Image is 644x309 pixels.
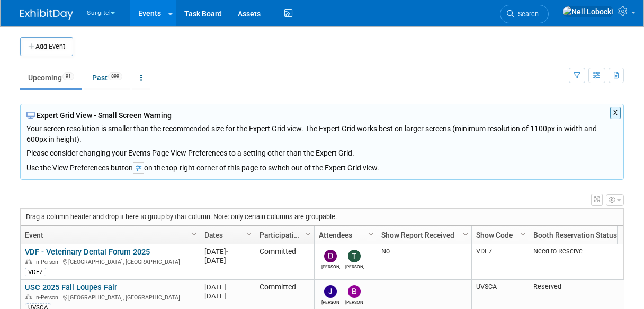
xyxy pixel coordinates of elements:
a: USC 2025 Fall Loupes Fair [25,283,117,292]
span: Column Settings [245,230,253,239]
div: [DATE] [204,292,250,301]
span: - [226,283,228,291]
img: Neil Lobocki [562,6,614,17]
div: Brian Craig [345,298,364,305]
td: Need to Reserve [529,244,632,280]
span: 899 [108,72,122,80]
div: Your screen resolution is smaller than the recommended size for the Expert Grid view. The Expert ... [26,121,618,158]
a: Attendees [319,226,370,244]
img: In-Person Event [25,259,32,264]
a: Search [500,5,549,23]
div: Expert Grid View - Small Screen Warning [26,110,618,121]
a: Show Report Received [381,226,464,244]
div: Daniel Green [321,262,340,269]
img: Jason Mayosky [324,285,337,298]
div: [DATE] [204,256,250,265]
img: Daniel Green [324,250,337,262]
div: Jason Mayosky [321,298,340,305]
span: 91 [62,72,74,80]
img: Tim Faircloth [348,250,361,262]
a: Column Settings [189,226,200,242]
div: [GEOGRAPHIC_DATA], [GEOGRAPHIC_DATA] [25,257,195,266]
a: Column Settings [302,226,314,242]
a: Upcoming91 [20,68,82,88]
a: Participation [260,226,307,244]
div: Drag a column header and drop it here to group by that column. Note: only certain columns are gro... [21,209,623,226]
a: Column Settings [517,226,529,242]
div: VDF7 [25,268,46,276]
a: Event [25,226,193,244]
span: Search [514,10,539,18]
a: VDF - Veterinary Dental Forum 2025 [25,247,150,257]
span: Column Settings [303,230,312,239]
div: Tim Faircloth [345,262,364,269]
div: Please consider changing your Events Page View Preferences to a setting other than the Expert Grid. [26,144,618,158]
td: No [377,244,471,280]
span: In-Person [34,294,61,301]
a: Booth Reservation Status [533,226,625,244]
span: In-Person [34,259,61,266]
button: Add Event [20,37,73,56]
a: Column Settings [365,226,377,242]
a: Past899 [84,68,130,88]
a: Column Settings [244,226,255,242]
div: [DATE] [204,283,250,292]
span: Column Settings [518,230,527,239]
img: In-Person Event [25,294,32,299]
a: Dates [204,226,248,244]
div: [DATE] [204,247,250,256]
td: VDF7 [471,244,529,280]
a: Show Code [476,226,522,244]
div: [GEOGRAPHIC_DATA], [GEOGRAPHIC_DATA] [25,293,195,302]
span: Column Settings [461,230,470,239]
img: ExhibitDay [20,9,73,20]
a: Column Settings [460,226,472,242]
td: Committed [255,244,314,280]
span: Column Settings [190,230,198,239]
div: Use the View Preferences button on the top-right corner of this page to switch out of the Expert ... [26,158,618,174]
img: Brian Craig [348,285,361,298]
span: - [226,248,228,256]
button: X [610,107,621,119]
span: Column Settings [366,230,375,239]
